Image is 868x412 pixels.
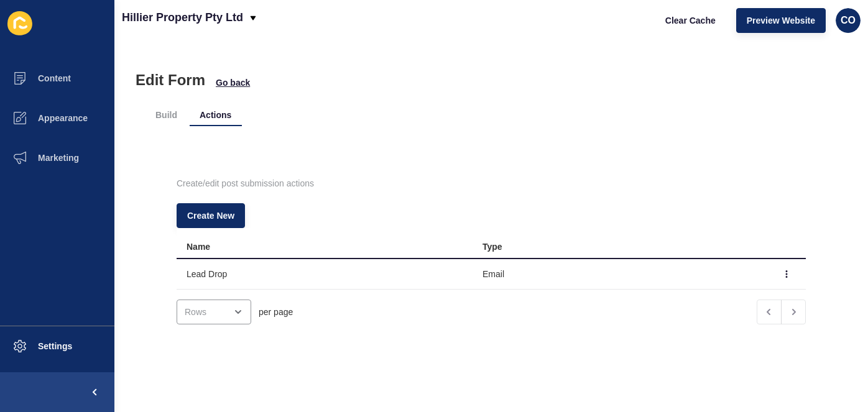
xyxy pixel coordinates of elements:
li: Actions [190,104,241,126]
button: Create New [177,203,245,228]
p: Create/edit post submission actions [177,170,806,197]
td: Lead Drop [177,259,473,290]
div: Type [482,240,502,253]
span: Preview Website [747,14,815,27]
span: CO [841,14,856,27]
span: Create New [187,209,234,222]
span: Go back [216,76,250,89]
span: per page [259,306,293,318]
button: Clear Cache [655,8,726,33]
span: Clear Cache [665,14,716,27]
div: open menu [177,300,251,324]
button: Preview Website [736,8,826,33]
h1: Edit Form [136,71,205,89]
div: Name [187,240,210,253]
button: Go back [215,76,251,89]
li: Build [145,104,187,126]
p: Hillier Property Pty Ltd [122,2,243,33]
td: Email [473,259,769,290]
